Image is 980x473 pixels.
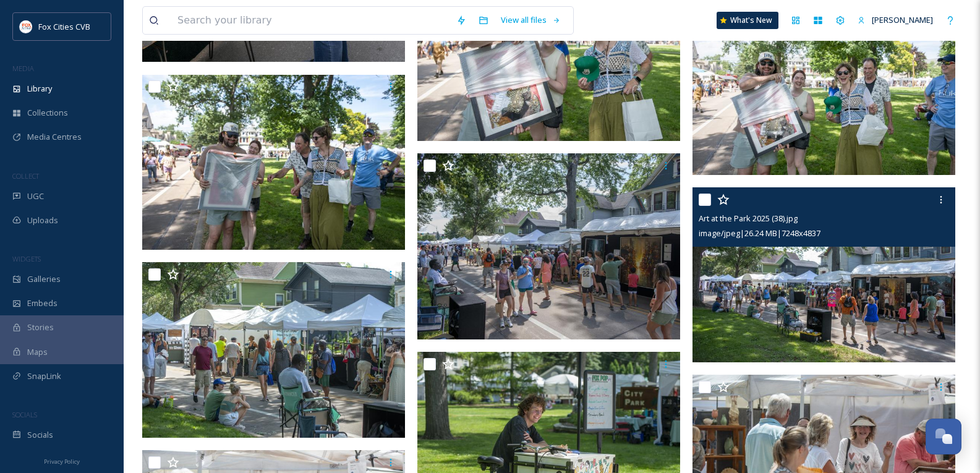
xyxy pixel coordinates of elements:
span: UGC [27,190,44,202]
span: Privacy Policy [44,458,80,466]
span: Galleries [27,273,61,285]
img: images.png [20,20,32,33]
img: Art at the Park 2025 (40).jpg [142,75,405,250]
span: Library [27,83,52,95]
span: Art at the Park 2025 (38).jpg [699,213,798,224]
span: [PERSON_NAME] [872,14,933,25]
img: Art at the Park 2025 (39).jpg [417,153,680,339]
button: Open Chat [926,419,961,454]
span: Media Centres [27,131,82,143]
span: Maps [27,346,48,358]
span: Uploads [27,215,58,226]
span: SOCIALS [12,410,37,419]
span: Stories [27,322,54,333]
input: Search your library [171,7,450,34]
span: WIDGETS [12,254,41,263]
span: COLLECT [12,171,39,181]
img: Art at the Park 2025 (41).jpg [692,8,955,175]
span: Collections [27,107,68,119]
span: SnapLink [27,370,61,382]
span: Socials [27,429,53,441]
a: [PERSON_NAME] [851,8,939,32]
span: image/jpeg | 26.24 MB | 7248 x 4837 [699,228,820,239]
a: View all files [495,8,567,32]
span: MEDIA [12,64,34,73]
img: Art at the Park 2025 (38).jpg [692,187,955,363]
a: Privacy Policy [44,453,80,468]
img: Art at the Park 2025 (37).jpg [142,262,405,438]
a: What's New [717,12,778,29]
span: Fox Cities CVB [38,21,90,32]
span: Embeds [27,297,58,309]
